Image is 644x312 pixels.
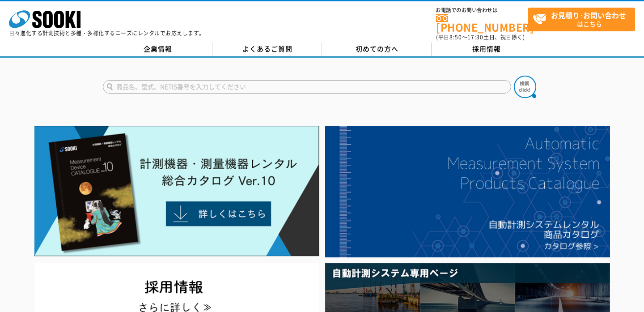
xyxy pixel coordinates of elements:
[212,43,322,56] a: よくあるご質問
[551,10,626,21] strong: お見積り･お問い合わせ
[356,44,398,54] span: 初めての方へ
[432,43,541,56] a: 採用情報
[325,126,610,257] img: 自動計測システムカタログ
[449,33,462,41] span: 8:50
[533,8,635,30] span: はこちら
[9,30,205,36] p: 日々進化する計測技術と多種・多様化するニーズにレンタルでお応えします。
[103,43,212,56] a: 企業情報
[436,33,525,41] span: (平日 ～ 土日、祝日除く)
[322,43,432,56] a: 初めての方へ
[436,8,528,13] span: お電話でのお問い合わせは
[514,76,536,98] img: btn_search.png
[436,14,528,32] a: [PHONE_NUMBER]
[528,8,635,31] a: お見積り･お問い合わせはこちら
[34,126,319,256] img: Catalog Ver10
[103,80,511,94] input: 商品名、型式、NETIS番号を入力してください
[467,33,483,41] span: 17:30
